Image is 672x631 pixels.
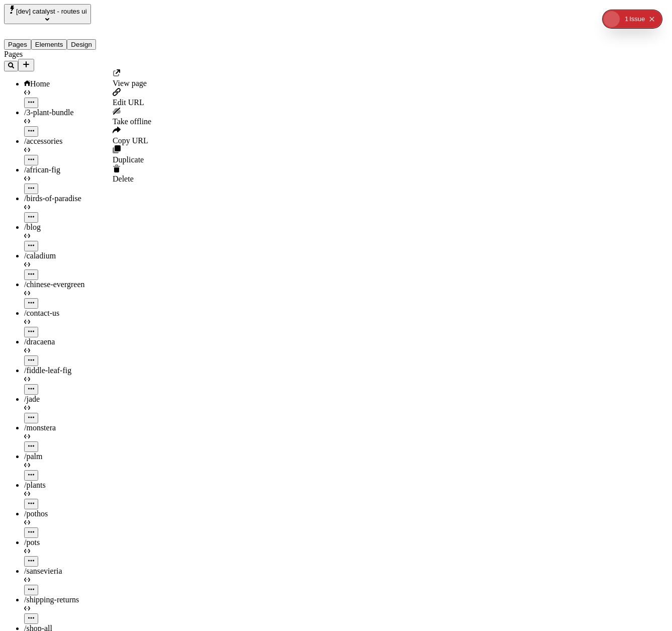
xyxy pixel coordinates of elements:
[113,79,147,87] span: View page
[113,155,144,164] span: Duplicate
[24,509,48,518] span: /pothos
[113,98,144,107] span: Edit URL
[24,137,62,145] span: /accessories
[113,117,151,126] span: Take offline
[113,174,134,183] span: Delete
[4,4,91,24] button: Select site
[24,538,40,547] span: /pots
[24,280,85,289] span: /chinese-evergreen
[24,595,79,604] span: /shipping-returns
[24,309,59,317] span: /contact-us
[24,452,42,461] span: /palm
[4,39,31,50] button: Pages
[24,251,56,260] span: /caladium
[24,481,46,489] span: /plants
[18,59,34,71] button: Add new
[24,165,60,174] span: /african-fig
[24,194,81,203] span: /birds-of-paradise
[67,39,96,50] button: Design
[30,79,50,88] span: Home
[24,366,71,375] span: /fiddle-leaf-fig
[31,39,67,50] button: Elements
[16,8,87,15] span: [dev] catalyst - routes ui
[24,423,56,432] span: /monstera
[24,108,74,117] span: /3-plant-bundle
[4,8,147,17] p: Cookie Test Route
[24,337,55,346] span: /dracaena
[113,136,148,145] span: Copy URL
[24,223,41,231] span: /blog
[24,567,62,575] span: /sansevieria
[4,50,125,59] div: Pages
[24,395,40,403] span: /jade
